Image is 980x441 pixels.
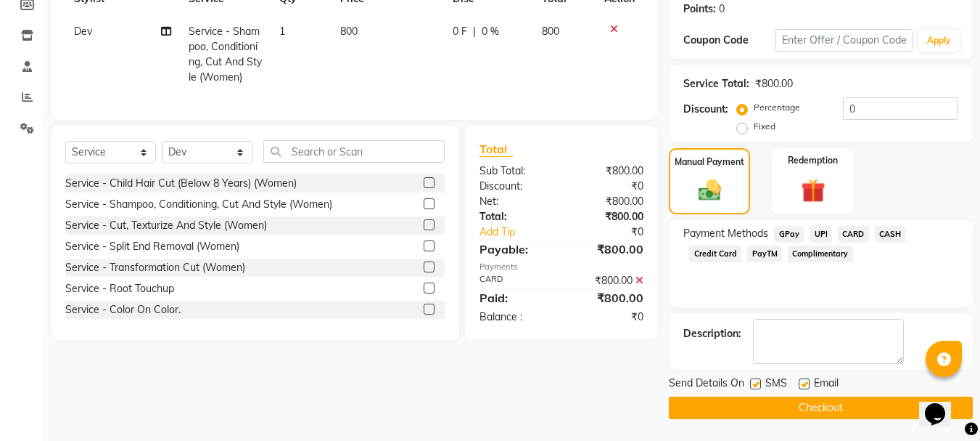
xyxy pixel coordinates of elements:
[469,209,561,224] div: Total:
[561,194,654,209] div: ₹800.00
[683,102,728,117] div: Discount:
[683,1,716,17] div: Points:
[263,140,445,163] input: Search or Scan
[469,273,561,288] div: CARD
[669,397,973,419] button: Checkout
[65,302,181,317] div: Service - Color On Color.
[482,24,499,39] span: 0 %
[473,24,476,39] span: |
[469,224,577,240] a: Add Tip
[65,176,297,191] div: Service - Child Hair Cut (Below 8 Years) (Women)
[814,376,839,394] span: Email
[469,240,561,258] div: Payable:
[875,226,906,243] span: CASH
[765,376,787,394] span: SMS
[340,25,358,38] span: 800
[754,101,800,114] label: Percentage
[469,194,561,209] div: Net:
[65,218,267,233] div: Service - Cut, Texturize And Style (Women)
[719,1,725,17] div: 0
[561,179,654,194] div: ₹0
[838,226,869,243] span: CARD
[65,197,332,212] div: Service - Shampoo, Conditioning, Cut And Style (Women)
[65,239,239,254] div: Service - Split End Removal (Women)
[919,383,965,426] iframe: chat widget
[279,25,285,38] span: 1
[683,76,749,92] div: Service Total:
[469,163,561,179] div: Sub Total:
[689,246,741,262] span: Credit Card
[479,142,513,157] span: Total
[189,25,262,84] span: Service - Shampoo, Conditioning, Cut And Style (Women)
[469,179,561,194] div: Discount:
[683,33,775,48] div: Coupon Code
[794,176,833,206] img: _gift.svg
[479,261,643,273] div: Payments
[74,25,92,38] span: Dev
[542,25,559,38] span: 800
[788,154,838,167] label: Redemption
[561,273,654,288] div: ₹800.00
[65,260,245,275] div: Service - Transformation Cut (Women)
[683,326,741,341] div: Description:
[65,281,174,296] div: Service - Root Touchup
[469,289,561,307] div: Paid:
[561,289,654,307] div: ₹800.00
[561,309,654,325] div: ₹0
[577,224,655,240] div: ₹0
[675,155,744,169] label: Manual Payment
[918,30,960,52] button: Apply
[747,246,782,262] span: PayTM
[669,376,744,394] span: Send Details On
[755,76,793,92] div: ₹800.00
[775,29,913,52] input: Enter Offer / Coupon Code
[561,163,654,179] div: ₹800.00
[683,226,768,241] span: Payment Methods
[453,24,467,39] span: 0 F
[788,246,853,262] span: Complimentary
[561,240,654,258] div: ₹800.00
[754,120,775,133] label: Fixed
[469,309,561,325] div: Balance :
[561,209,654,224] div: ₹800.00
[774,226,804,243] span: GPay
[810,226,832,243] span: UPI
[691,177,728,203] img: _cash.svg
